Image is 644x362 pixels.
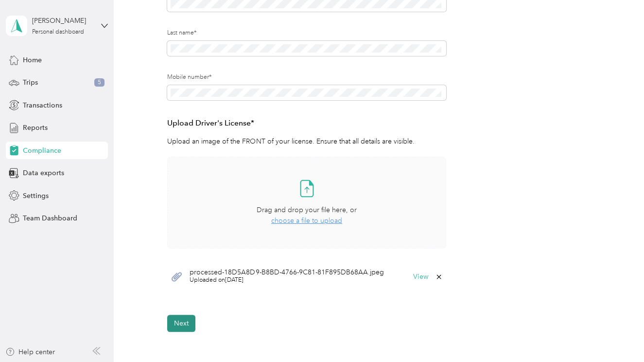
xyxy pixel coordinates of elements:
span: Team Dashboard [23,213,77,223]
div: Personal dashboard [32,29,84,35]
span: Reports [23,123,48,133]
h3: Upload Driver's License* [167,117,446,129]
button: Help center [5,347,55,357]
button: View [413,273,428,280]
span: Drag and drop your file here, orchoose a file to upload [168,157,445,248]
span: processed-18D5A8D9-B8BD-4766-9C81-81F895DB68AA.jpeg [190,269,383,276]
span: Settings [23,191,49,201]
label: Mobile number* [167,73,446,82]
span: Trips [23,77,38,88]
button: Next [167,315,195,332]
span: Drag and drop your file here, or [257,206,357,214]
p: Upload an image of the FRONT of your license. Ensure that all details are visible. [167,136,446,146]
span: choose a file to upload [271,217,342,225]
div: [PERSON_NAME] [32,16,93,26]
span: Transactions [23,100,62,110]
span: Uploaded on [DATE] [190,276,383,285]
span: Data exports [23,168,64,178]
iframe: Everlance-gr Chat Button Frame [590,308,644,362]
span: Compliance [23,145,61,156]
label: Last name* [167,29,446,37]
span: 5 [94,78,104,87]
span: Home [23,55,42,65]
